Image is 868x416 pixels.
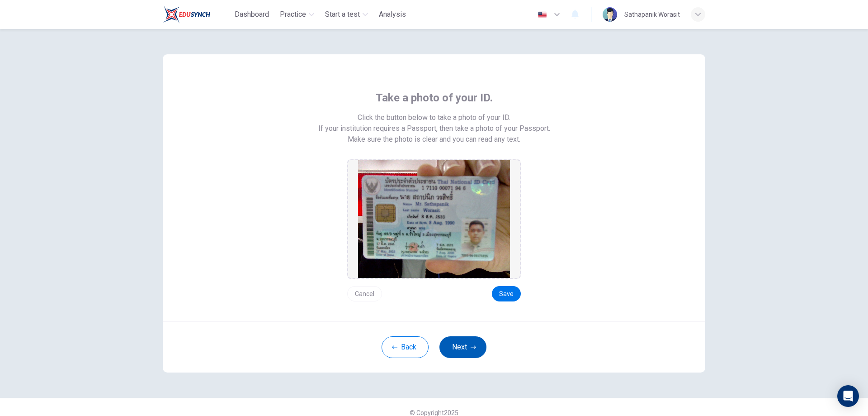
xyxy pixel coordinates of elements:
img: preview screemshot [358,160,510,278]
span: Take a photo of your ID. [376,91,493,105]
button: Next [439,336,486,358]
span: Click the button below to take a photo of your ID. If your institution requires a Passport, then ... [318,112,550,134]
div: Sathapanik Worasit [624,9,680,20]
img: Train Test logo [163,5,210,24]
span: Make sure the photo is clear and you can read any text. [348,134,520,145]
span: Dashboard [235,9,269,20]
span: Start a test [325,9,360,20]
button: Save [492,286,521,301]
button: Analysis [375,6,410,23]
img: Profile picture [603,7,617,22]
a: Train Test logo [163,5,231,24]
button: Dashboard [231,6,273,23]
div: Open Intercom Messenger [837,385,859,407]
img: en [537,11,548,18]
button: Start a test [321,6,372,23]
span: Analysis [379,9,406,20]
button: Back [382,336,429,358]
span: Practice [280,9,306,20]
button: Cancel [347,286,382,301]
button: Practice [276,6,318,23]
